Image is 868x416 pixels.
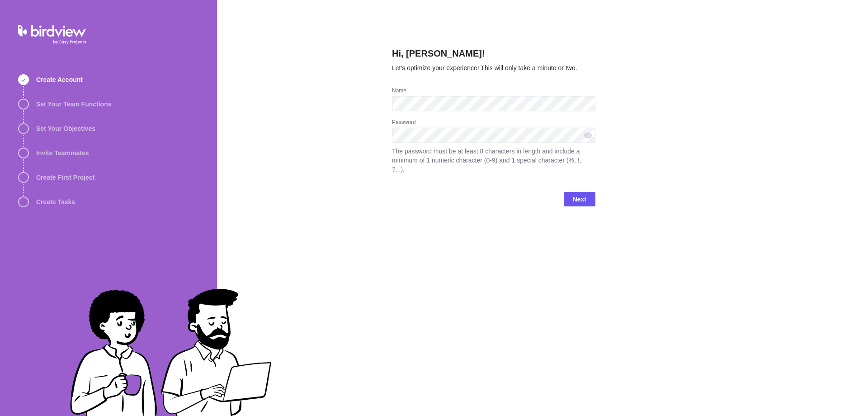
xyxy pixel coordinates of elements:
span: Let’s optimize your experience! This will only take a minute or two. [392,64,577,72]
span: Create Tasks [36,197,75,206]
span: Create First Project [36,173,94,182]
span: Set Your Team Functions [36,100,111,109]
div: Name [392,87,595,96]
span: Create Account [36,75,83,84]
div: Password [392,119,595,128]
span: Set Your Objectives [36,124,95,133]
span: Next [564,192,595,206]
span: Next [573,194,586,205]
span: Invite Teammates [36,148,89,158]
h2: Hi, [PERSON_NAME]! [392,47,595,63]
span: The password must be at least 8 characters in length and include a minimum of 1 numeric character... [392,147,595,174]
